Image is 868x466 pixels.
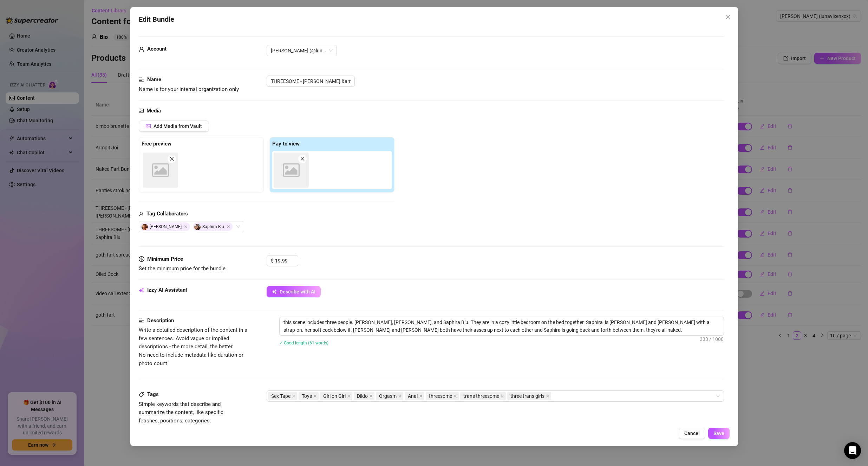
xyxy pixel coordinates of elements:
strong: Media [146,108,161,114]
span: close [725,14,731,20]
span: Girl on Girl [320,392,352,400]
span: align-left [139,317,144,325]
span: Cancel [684,431,699,436]
span: picture [146,124,151,129]
span: Orgasm [379,392,397,400]
span: user [139,45,144,53]
strong: Account [147,46,167,52]
span: Edit Bundle [139,14,174,25]
span: Anal [405,392,424,400]
span: Close [722,14,733,20]
span: picture [139,107,144,115]
span: Add Media from Vault [154,123,202,129]
span: threesome [426,392,459,400]
textarea: this scene includes three people. [PERSON_NAME], [PERSON_NAME], and Saphira Blu. They are in a co... [280,317,724,335]
span: align-left [139,76,144,84]
button: Close [722,11,733,22]
span: Toys [302,392,312,400]
span: close [398,394,402,398]
span: close [292,394,295,398]
span: Dildo [357,392,368,400]
img: avatar.jpg [194,224,201,230]
input: Enter a name [267,76,355,87]
span: [PERSON_NAME] [140,222,190,231]
span: ✓ Good length (61 words) [279,341,328,345]
span: Dildo [354,392,374,400]
strong: Tag Collaborators [146,211,188,217]
button: Cancel [678,428,705,439]
button: Describe with AI [267,286,321,297]
span: trans threesome [463,392,499,400]
span: close [419,394,423,398]
span: Save [713,431,724,436]
span: Close [227,225,230,228]
span: Write a detailed description of the content in a few sentences. Avoid vague or implied descriptio... [139,327,247,366]
span: Simple keywords that describe and summarize the content, like specific fetishes, positions, categ... [139,401,223,424]
strong: Name [147,76,161,83]
span: trans threesome [460,392,506,400]
span: Set the minimum price for the bundle [139,265,226,272]
span: tag [139,392,144,397]
span: Luna (@lunavixenxxx) [271,45,333,56]
span: Describe with AI [280,289,315,295]
div: Open Intercom Messenger [844,442,861,459]
span: close [546,394,549,398]
span: close [369,394,373,398]
span: Saphira Blu [193,222,233,231]
strong: Tags [147,391,159,397]
strong: Pay to view [272,141,300,147]
span: close [501,394,504,398]
span: Name is for your internal organization only [139,86,239,92]
img: avatar.jpg [142,224,148,230]
span: threesome [429,392,452,400]
span: close [169,156,174,161]
span: close [347,394,351,398]
button: Add Media from Vault [139,121,209,132]
span: dollar [139,255,144,264]
span: Orgasm [376,392,403,400]
span: Sex Tape [268,392,297,400]
strong: Minimum Price [147,256,183,262]
button: Save [708,428,729,439]
span: Toys [299,392,319,400]
span: three trans girls [510,392,544,400]
span: user [139,210,144,218]
span: close [313,394,317,398]
span: close [300,156,305,161]
span: close [453,394,457,398]
span: Anal [408,392,418,400]
span: three trans girls [507,392,551,400]
strong: Free preview [142,141,171,147]
span: Girl on Girl [323,392,346,400]
span: Sex Tape [271,392,291,400]
strong: Description [147,317,174,324]
strong: Izzy AI Assistant [147,287,187,293]
span: Close [184,225,188,228]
